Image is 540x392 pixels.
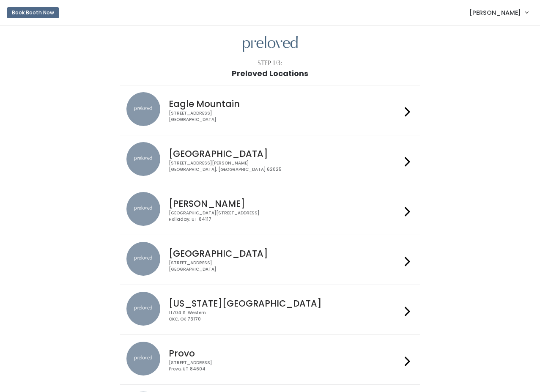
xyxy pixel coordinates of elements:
h4: [GEOGRAPHIC_DATA] [169,149,401,159]
h4: [GEOGRAPHIC_DATA] [169,249,401,258]
a: Book Booth Now [7,3,59,22]
a: [PERSON_NAME] [461,3,537,22]
div: [STREET_ADDRESS] [GEOGRAPHIC_DATA] [169,110,401,123]
a: preloved location [PERSON_NAME] [GEOGRAPHIC_DATA][STREET_ADDRESS]Holladay, UT 84117 [126,192,414,228]
button: Book Booth Now [7,7,59,18]
h1: Preloved Locations [232,69,308,78]
img: preloved location [126,142,160,176]
img: preloved logo [243,36,298,52]
div: [STREET_ADDRESS][PERSON_NAME] [GEOGRAPHIC_DATA], [GEOGRAPHIC_DATA] 62025 [169,160,401,173]
a: preloved location Provo [STREET_ADDRESS]Provo, UT 84604 [126,342,414,378]
div: 11704 S. Western OKC, OK 73170 [169,310,401,322]
h4: Provo [169,348,401,358]
div: [GEOGRAPHIC_DATA][STREET_ADDRESS] Holladay, UT 84117 [169,210,401,222]
div: [STREET_ADDRESS] Provo, UT 84604 [169,360,401,372]
a: preloved location Eagle Mountain [STREET_ADDRESS][GEOGRAPHIC_DATA] [126,92,414,128]
img: preloved location [126,92,160,126]
h4: Eagle Mountain [169,99,401,109]
a: preloved location [US_STATE][GEOGRAPHIC_DATA] 11704 S. WesternOKC, OK 73170 [126,292,414,328]
h4: [US_STATE][GEOGRAPHIC_DATA] [169,299,401,308]
a: preloved location [GEOGRAPHIC_DATA] [STREET_ADDRESS][PERSON_NAME][GEOGRAPHIC_DATA], [GEOGRAPHIC_D... [126,142,414,178]
img: preloved location [126,292,160,326]
span: [PERSON_NAME] [469,8,521,17]
img: preloved location [126,192,160,226]
img: preloved location [126,242,160,276]
div: [STREET_ADDRESS] [GEOGRAPHIC_DATA] [169,260,401,272]
a: preloved location [GEOGRAPHIC_DATA] [STREET_ADDRESS][GEOGRAPHIC_DATA] [126,242,414,278]
img: preloved location [126,342,160,376]
div: Step 1/3: [258,59,282,68]
h4: [PERSON_NAME] [169,199,401,208]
